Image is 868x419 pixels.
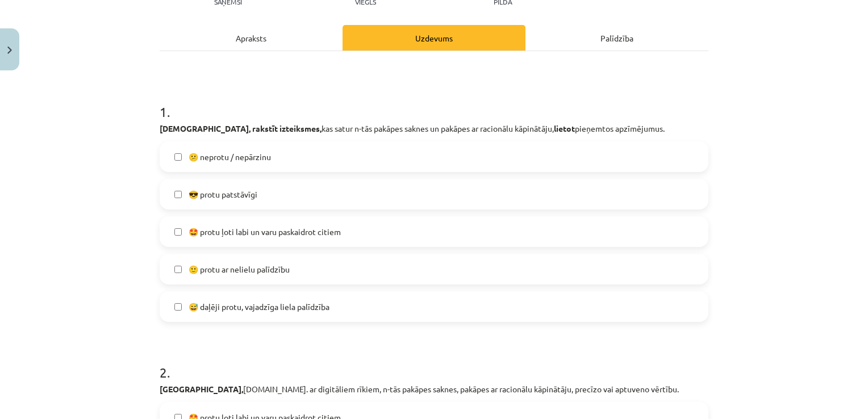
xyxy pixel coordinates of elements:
[174,228,182,236] input: 🤩 protu ļoti labi un varu paskaidrot citiem
[160,345,708,380] h1: 2 .
[189,301,329,313] span: 😅 daļēji protu, vajadzīga liela palīdzība
[160,383,708,395] p: [DOMAIN_NAME]. ar digitāliem rīkiem, n-tās pakāpes saknes, pakāpes ar racionālu kāpinātāju, precī...
[7,47,12,54] img: icon-close-lesson-0947bae3869378f0d4975bcd49f059093ad1ed9edebbc8119c70593378902aed.svg
[174,303,182,311] input: 😅 daļēji protu, vajadzīga liela palīdzība
[189,151,271,163] span: 😕 neprotu / nepārzinu
[189,226,341,238] span: 🤩 protu ļoti labi un varu paskaidrot citiem
[525,25,708,51] div: Palīdzība
[160,384,243,394] b: [GEOGRAPHIC_DATA],
[160,25,343,51] div: Apraksts
[174,153,182,161] input: 😕 neprotu / nepārzinu
[160,84,708,119] h1: 1 .
[174,266,182,273] input: 🙂 protu ar nelielu palīdzību
[160,123,708,135] p: kas satur n-tās pakāpes saknes un pakāpes ar racionālu kāpinātāju, pieņemtos apzīmējumus.
[174,191,182,198] input: 😎 protu patstāvīgi
[189,263,290,275] span: 🙂 protu ar nelielu palīdzību
[160,123,322,133] b: [DEMOGRAPHIC_DATA], rakstīt izteiksmes,
[189,188,257,200] span: 😎 protu patstāvīgi
[343,25,525,51] div: Uzdevums
[554,123,575,133] b: lietot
